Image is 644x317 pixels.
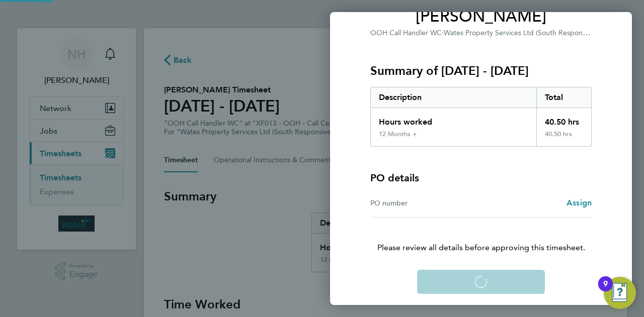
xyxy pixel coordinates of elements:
span: Assign [567,198,592,207]
div: Summary of 16 - 22 Aug 2025 [370,87,592,147]
span: Wates Property Services Ltd (South Responsive Maintenance) [444,28,640,37]
a: Assign [567,197,592,209]
div: 9 [603,284,608,297]
span: [PERSON_NAME] [370,7,592,27]
div: 40.50 hrs [536,108,592,130]
div: Description [371,87,536,108]
div: 12 Months + [379,130,417,138]
div: Hours worked [371,108,536,130]
p: Please review all details before approving this timesheet. [358,218,604,254]
h4: PO details [370,171,419,185]
span: · [442,29,444,37]
div: Total [536,87,592,108]
button: Open Resource Center, 9 new notifications [604,277,636,309]
div: 40.50 hrs [536,130,592,146]
div: PO number [370,197,481,209]
span: OOH Call Handler WC [370,29,442,37]
h3: Summary of [DATE] - [DATE] [370,63,592,79]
